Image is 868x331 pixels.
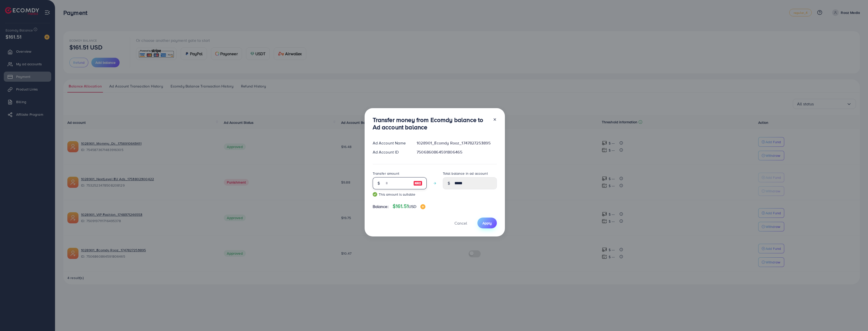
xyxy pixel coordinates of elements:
div: 7506860864591806465 [413,149,501,155]
span: Apply [482,221,492,226]
span: Cancel [454,220,467,226]
button: Cancel [448,218,473,228]
h3: Transfer money from Ecomdy balance to Ad account balance [373,116,489,131]
div: Ad Account Name [369,140,413,146]
img: image [413,180,422,186]
div: Ad Account ID [369,149,413,155]
label: Transfer amount [373,171,399,176]
span: Balance: [373,204,389,209]
img: image [420,204,425,209]
iframe: Chat [847,308,864,327]
h4: $161.51 [393,203,426,209]
div: 1028901_Ecomdy Rooz_1747827253895 [413,140,501,146]
label: Total balance in ad account [443,171,488,176]
img: guide [373,192,377,197]
span: USD [409,204,416,209]
small: This amount is suitable [373,192,427,197]
button: Apply [477,218,497,228]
